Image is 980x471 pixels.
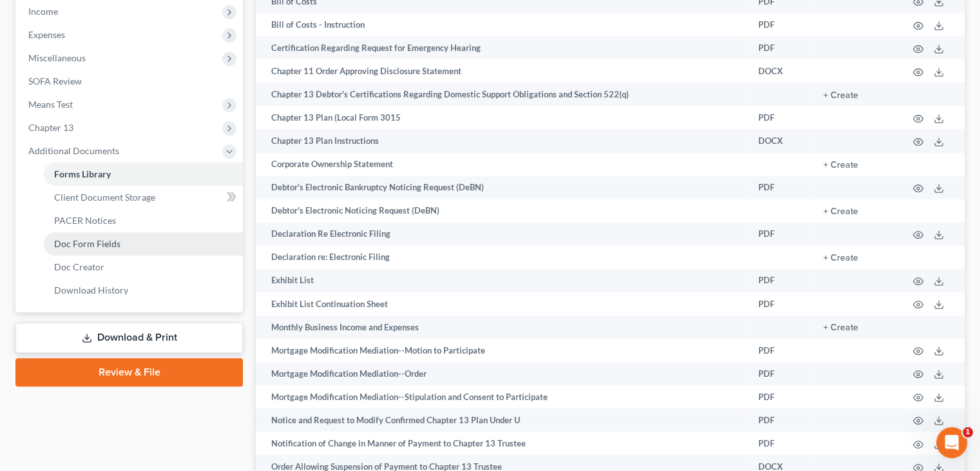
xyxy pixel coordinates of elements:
span: 1 [963,427,973,437]
td: Chapter 11 Order Approving Disclosure Statement [256,59,748,83]
a: Doc Creator [44,256,243,279]
td: Mortgage Modification Mediation--Order [256,362,748,385]
a: PACER Notices [44,209,243,232]
td: Declaration re: Electronic Filing [256,246,748,269]
a: Download History [44,279,243,302]
td: PDF [748,176,813,199]
button: + Create [823,207,858,216]
td: Notice and Request to Modify Confirmed Chapter 13 Plan Under U [256,408,748,432]
td: Chapter 13 Debtor's Certifications Regarding Domestic Support Obligations and Section 522(q) [256,83,748,106]
td: PDF [748,36,813,59]
td: Certification Regarding Request for Emergency Hearing [256,36,748,59]
td: Chapter 13 Plan (Local Form 3015 [256,106,748,129]
a: Review & File [15,358,243,386]
span: Means Test [28,99,73,110]
td: Debtor's Electronic Bankruptcy Noticing Request (DeBN) [256,176,748,199]
td: Declaration Re Electronic Filing [256,223,748,246]
td: PDF [748,408,813,432]
td: PDF [748,106,813,129]
span: Income [28,6,58,17]
span: Chapter 13 [28,122,73,133]
td: PDF [748,13,813,36]
a: SOFA Review [18,70,243,93]
span: Miscellaneous [28,52,86,63]
button: + Create [823,161,858,170]
td: Exhibit List Continuation Sheet [256,292,748,316]
td: Corporate Ownership Statement [256,153,748,176]
td: PDF [748,292,813,316]
span: Doc Form Fields [54,238,120,249]
td: Mortgage Modification Mediation--Stipulation and Consent to Participate [256,385,748,408]
td: Bill of Costs - Instruction [256,13,748,36]
td: PDF [748,339,813,362]
a: Download & Print [15,323,243,353]
button: + Create [823,254,858,263]
td: PDF [748,385,813,408]
span: Client Document Storage [54,192,155,203]
button: + Create [823,91,858,100]
span: SOFA Review [28,75,82,86]
a: Client Document Storage [44,186,243,209]
td: Chapter 13 Plan Instructions [256,129,748,152]
td: Notification of Change in Manner of Payment to Chapter 13 Trustee [256,432,748,455]
span: Doc Creator [54,261,104,272]
td: PDF [748,269,813,292]
span: Forms Library [54,168,111,179]
span: PACER Notices [54,215,116,226]
td: Monthly Business Income and Expenses [256,316,748,339]
td: DOCX [748,59,813,83]
td: Debtor's Electronic Noticing Request (DeBN) [256,199,748,223]
td: PDF [748,223,813,246]
iframe: Intercom live chat [936,427,967,458]
span: Download History [54,285,128,296]
span: Expenses [28,29,65,40]
a: Forms Library [44,163,243,186]
td: PDF [748,362,813,385]
button: + Create [823,323,858,332]
a: Doc Form Fields [44,232,243,256]
td: Mortgage Modification Mediation--Motion to Participate [256,339,748,362]
td: PDF [748,432,813,455]
span: Additional Documents [28,145,119,156]
td: DOCX [748,129,813,152]
td: Exhibit List [256,269,748,292]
